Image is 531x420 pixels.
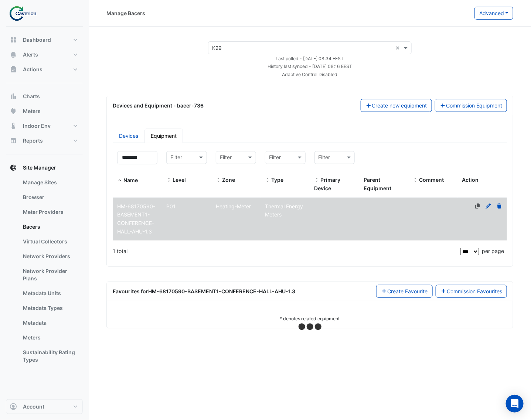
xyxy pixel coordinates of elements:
small: * denotes related equipment [280,316,340,321]
app-icon: Alerts [10,51,17,58]
a: Meter Providers [17,205,83,219]
span: Comment [419,177,444,183]
span: Type [271,177,283,183]
small: Fri 12-Sep-2025 08:34 EEST [276,56,344,61]
strong: HM-68170590-BASEMENT1-CONFERENCE-HALL-AHU-1.3 [148,288,295,294]
a: Delete [496,203,503,209]
a: Meters [17,330,83,345]
a: Browser [17,190,83,205]
span: Zone [222,177,235,183]
a: Virtual Collectors [17,234,83,249]
span: Primary Device [314,177,341,191]
span: Level [166,177,171,183]
div: Manage Bacers [106,9,145,17]
a: Sustainability Rating Types [17,345,83,367]
span: Level [173,177,186,183]
a: Manage Sites [17,175,83,190]
span: for [141,288,295,294]
span: Zone [216,177,221,183]
app-icon: Actions [10,66,17,73]
span: Heating-Meter [216,203,251,209]
a: No primary device defined [474,203,481,209]
span: Site Manager [23,164,56,171]
button: Account [6,399,83,414]
a: Metadata Types [17,301,83,315]
div: 1 total [113,242,459,260]
span: HM-68170590-BASEMENT1-CONFERENCE-HALL-AHU-1.3 [117,203,155,235]
div: Open Intercom Messenger [506,395,524,413]
span: Clear [396,44,402,52]
a: Edit [485,203,492,209]
button: Alerts [6,47,83,62]
button: Reports [6,133,83,148]
span: Actions [23,66,42,73]
button: Actions [6,62,83,77]
button: Site Manager [6,160,83,175]
span: Account [23,403,44,410]
small: Fri 12-Sep-2025 08:16 EEST [268,64,352,69]
span: Parent Equipment [364,177,391,191]
span: Comment [413,177,418,183]
button: Dashboard [6,33,83,47]
span: Action [462,177,479,183]
app-icon: Meters [10,107,17,115]
a: Commission Favourites [436,285,507,298]
span: Reports [23,137,43,144]
span: Primary Device [314,177,320,183]
app-icon: Indoor Env [10,122,17,130]
span: Name [123,177,138,183]
a: Bacers [17,219,83,234]
small: Adaptive Control Disabled [282,72,338,77]
span: Type [265,177,270,183]
span: Dashboard [23,36,51,44]
a: Metadata [17,315,83,330]
span: Alerts [23,51,38,58]
button: Indoor Env [6,119,83,133]
span: per page [482,248,504,254]
a: Network Provider Plans [17,264,83,286]
a: Equipment [144,129,183,143]
button: Advanced [474,7,513,20]
app-icon: Site Manager [10,164,17,171]
app-icon: Reports [10,137,17,144]
span: Meters [23,107,41,115]
a: Metadata Units [17,286,83,301]
button: Create new equipment [361,99,432,112]
div: Site Manager [6,175,83,370]
button: Meters [6,104,83,119]
span: Charts [23,93,40,100]
img: Company Logo [9,6,42,21]
span: Indoor Env [23,122,51,130]
app-icon: Dashboard [10,36,17,44]
button: Create Favourite [376,285,433,298]
div: Devices and Equipment - bacer-736 [108,102,356,109]
div: Favourites [113,287,295,295]
a: Devices [113,129,144,143]
button: Charts [6,89,83,104]
span: P01 [166,203,176,209]
span: Name [117,178,122,184]
button: Commission Equipment [435,99,507,112]
span: Thermal Energy Meters [265,203,303,218]
a: Network Providers [17,249,83,264]
app-icon: Charts [10,93,17,100]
